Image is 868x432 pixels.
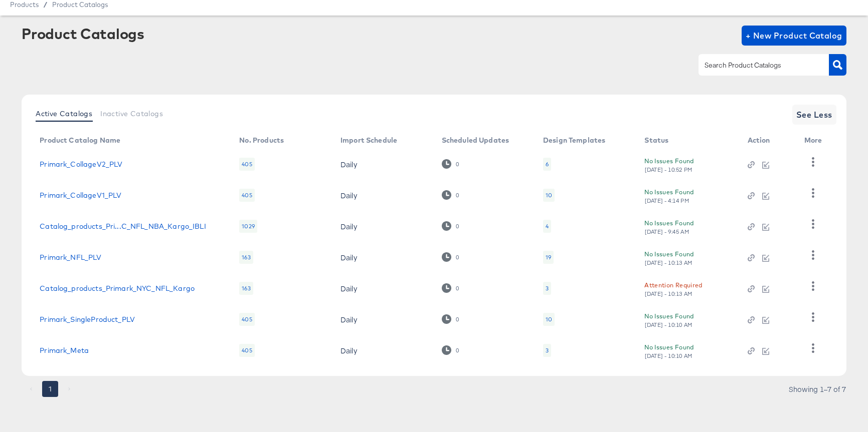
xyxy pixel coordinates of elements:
div: 0 [455,347,459,354]
th: Action [740,133,796,149]
button: + New Product Catalog [742,26,846,46]
th: More [796,133,834,149]
div: 3 [546,346,549,354]
div: 0 [442,221,459,231]
div: 405 [239,189,254,202]
td: Daily [332,242,434,273]
div: [DATE] - 10:13 AM [644,290,692,297]
span: Inactive Catalogs [100,110,163,118]
div: 10 [546,191,552,199]
div: 405 [239,344,254,357]
td: Daily [332,335,434,366]
div: Scheduled Updates [442,136,509,144]
td: Daily [332,273,434,304]
a: Product Catalogs [52,1,108,9]
div: 0 [442,159,459,169]
div: Attention Required [644,280,702,290]
span: / [39,1,52,9]
div: No. Products [239,136,284,144]
div: 0 [442,345,459,355]
a: Primark_CollageV2_PLV [40,160,122,168]
button: page 1 [42,381,58,397]
input: Search Product Catalogs [703,60,809,71]
div: 0 [455,161,459,168]
div: 0 [455,192,459,199]
div: 0 [455,254,459,261]
div: 6 [546,160,549,168]
a: Primark_SingleProduct_PLV [40,315,135,323]
td: Daily [332,149,434,180]
button: Attention Required[DATE] - 10:13 AM [644,280,702,297]
div: 0 [455,223,459,230]
div: 10 [546,315,552,323]
a: Primark_CollageV1_PLV [40,191,121,199]
div: Showing 1–7 of 7 [788,385,846,392]
div: Product Catalogs [22,26,144,42]
div: 1029 [239,220,257,233]
a: Catalog_products_Pri...C_NFL_NBA_Kargo_IBLI [40,222,206,230]
div: 4 [546,222,549,230]
div: 3 [546,284,549,292]
a: Primark_NFL_PLV [40,253,101,261]
div: 3 [543,282,551,295]
td: Daily [332,304,434,335]
td: Daily [332,180,434,211]
a: Primark_Meta [40,346,89,354]
td: Daily [332,211,434,242]
div: 19 [546,253,551,261]
div: 6 [543,158,551,171]
div: Product Catalog Name [40,136,120,144]
div: Import Schedule [340,136,397,144]
button: See Less [792,105,836,125]
div: 0 [442,314,459,324]
a: Catalog_products_Primark_NYC_NFL_Kargo [40,284,195,292]
th: Status [636,133,739,149]
span: See Less [796,108,832,122]
div: 0 [442,283,459,293]
div: 19 [543,251,554,264]
div: 3 [543,344,551,357]
div: 10 [543,313,555,326]
div: 0 [442,190,459,200]
span: Products [10,1,39,9]
div: 163 [239,282,253,295]
div: 163 [239,251,253,264]
nav: pagination navigation [22,381,79,397]
div: 4 [543,220,551,233]
span: + New Product Catalog [746,29,842,43]
div: 0 [455,316,459,323]
div: 10 [543,189,555,202]
div: 405 [239,313,254,326]
div: 0 [455,285,459,292]
div: Design Templates [543,136,605,144]
span: Active Catalogs [36,110,92,118]
div: 0 [442,252,459,262]
div: 405 [239,158,254,171]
